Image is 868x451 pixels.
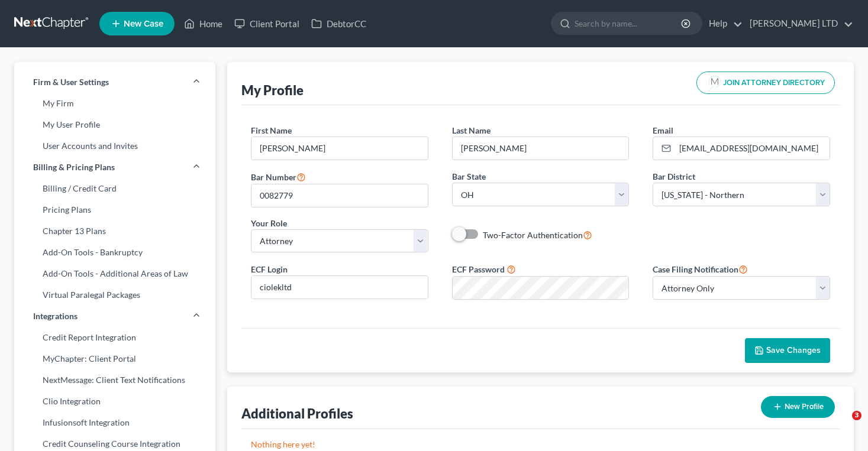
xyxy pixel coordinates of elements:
label: ECF Password [452,263,505,275]
a: Virtual Paralegal Packages [14,284,215,306]
a: Integrations [14,306,215,327]
input: Enter email... [675,137,830,160]
input: Enter last name... [453,137,629,160]
a: Add-On Tools - Bankruptcy [14,242,215,263]
span: Billing & Pricing Plans [33,161,115,173]
a: User Accounts and Invites [14,135,215,157]
input: Search by name... [575,12,683,34]
a: Billing / Credit Card [14,178,215,199]
iframe: Intercom live chat [828,411,856,439]
a: Chapter 13 Plans [14,220,215,242]
a: Client Portal [228,13,305,34]
a: Billing & Pricing Plans [14,157,215,178]
span: JOIN ATTORNEY DIRECTORY [723,79,825,87]
span: First Name [251,125,292,135]
div: Additional Profiles [241,405,353,422]
a: Add-On Tools - Additional Areas of Law [14,263,215,284]
span: Two-Factor Authentication [483,230,583,240]
label: Bar Number [251,170,306,184]
span: 3 [852,411,861,420]
a: Clio Integration [14,391,215,412]
a: Firm & User Settings [14,72,215,93]
input: # [251,184,428,207]
button: Save Changes [745,338,830,363]
input: Enter ecf login... [251,276,428,298]
label: Case Filing Notification [653,262,748,276]
a: MyChapter: Client Portal [14,348,215,369]
a: Credit Report Integration [14,327,215,348]
label: ECF Login [251,263,288,275]
a: My User Profile [14,114,215,135]
p: Nothing here yet! [251,439,830,450]
span: Save Changes [766,345,821,355]
input: Enter first name... [251,137,428,160]
a: Help [703,13,743,34]
a: [PERSON_NAME] LTD [744,13,853,34]
span: New Case [124,20,163,28]
label: Bar State [452,170,486,183]
a: My Firm [14,93,215,114]
a: Home [178,13,228,34]
img: modern-attorney-logo-488310dd42d0e56951fffe13e3ed90e038bc441dd813d23dff0c9337a977f38e.png [706,74,723,91]
span: Last Name [452,125,491,135]
div: My Profile [241,82,304,99]
span: Firm & User Settings [33,76,109,88]
a: Infusionsoft Integration [14,412,215,433]
button: New Profile [761,396,835,418]
label: Bar District [653,170,695,183]
button: JOIN ATTORNEY DIRECTORY [696,72,835,94]
span: Your Role [251,218,287,228]
a: NextMessage: Client Text Notifications [14,369,215,391]
span: Integrations [33,310,78,322]
a: Pricing Plans [14,199,215,220]
span: Email [653,125,673,135]
a: DebtorCC [305,13,372,34]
